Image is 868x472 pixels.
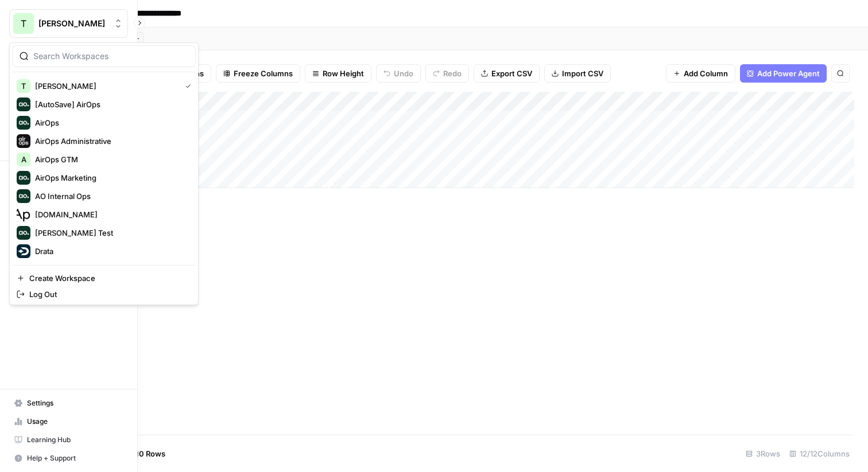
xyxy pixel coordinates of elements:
img: [AutoSave] AirOps Logo [17,97,30,111]
span: [AutoSave] AirOps [35,99,187,110]
button: Undo [376,64,421,83]
a: Create Workspace [12,270,196,286]
a: Settings [9,394,128,412]
button: Redo [425,64,469,83]
img: AirOps Administrative Logo [17,134,30,148]
button: Row Height [305,64,371,83]
img: Apollo.io Logo [17,208,30,221]
button: Import CSV [544,64,611,83]
img: AirOps Marketing Logo [17,171,30,185]
span: AirOps GTM [35,154,187,165]
button: Export CSV [474,64,540,83]
span: Add Column [684,68,728,79]
span: Import CSV [562,68,603,79]
span: T [21,17,26,30]
img: Drata Logo [17,244,30,258]
img: AirOps Logo [17,116,30,130]
span: Add Power Agent [757,68,820,79]
span: AO Internal Ops [35,190,187,202]
a: Log Out [12,286,196,302]
span: Log Out [29,288,187,300]
span: Learning Hub [27,435,123,445]
span: A [21,154,26,165]
span: [PERSON_NAME] [35,80,176,92]
span: Settings [27,398,123,408]
button: Workspace: Travis Demo [9,9,128,38]
span: [PERSON_NAME] [38,18,108,29]
span: Usage [27,416,123,427]
span: T [21,80,26,92]
a: Usage [9,412,128,431]
span: AirOps Marketing [35,172,187,184]
span: Help + Support [27,453,123,463]
div: 12/12 Columns [785,444,854,463]
span: [PERSON_NAME] Test [35,227,187,239]
div: Workspace: Travis Demo [9,42,199,305]
button: Add Power Agent [740,64,827,83]
span: AirOps [35,117,187,128]
input: Search Workspaces [33,50,188,62]
span: Row Height [323,68,364,79]
span: Undo [394,68,413,79]
span: AirOps Administrative [35,135,187,147]
span: [DOMAIN_NAME] [35,209,187,220]
span: Export CSV [491,68,532,79]
span: Create Workspace [29,272,187,284]
img: Dillon Test Logo [17,226,30,240]
button: Freeze Columns [216,64,300,83]
span: Freeze Columns [234,68,293,79]
button: Add Column [666,64,735,83]
span: Redo [443,68,462,79]
div: 3 Rows [741,444,785,463]
img: AO Internal Ops Logo [17,189,30,203]
button: Help + Support [9,449,128,467]
span: Drata [35,245,187,257]
a: Learning Hub [9,431,128,449]
span: Add 10 Rows [119,448,165,459]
